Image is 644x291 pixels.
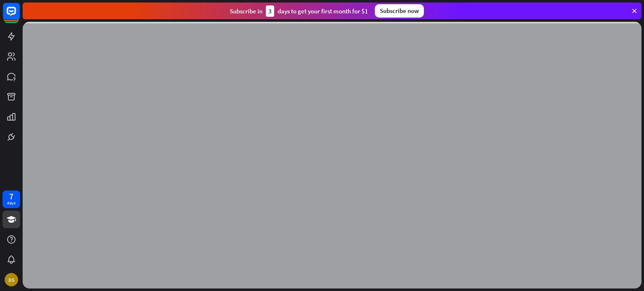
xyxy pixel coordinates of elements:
div: 7 [9,193,13,200]
div: Subscribe in days to get your first month for $1 [230,5,368,17]
div: 3 [266,5,274,17]
div: Subscribe now [375,4,424,18]
div: DS [5,273,18,286]
a: 7 days [3,191,20,208]
div: days [7,200,16,206]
